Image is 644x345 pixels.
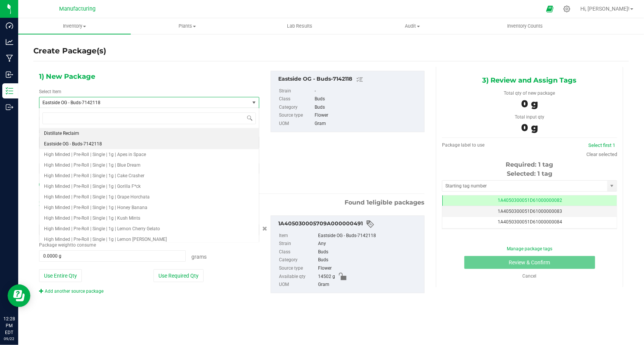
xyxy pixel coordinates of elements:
input: 0.0000 g [39,251,185,261]
button: Cancel button [260,223,270,234]
span: Lab Results [277,23,323,30]
span: Required: 1 tag [506,161,553,168]
span: Inventory [18,23,131,30]
span: Grams [191,254,207,260]
span: 1) New Package [39,71,95,82]
a: Inventory Counts [469,18,581,34]
div: - [315,87,420,95]
label: UOM [279,120,313,128]
a: Audit [356,18,469,34]
span: 1 [367,199,369,206]
span: 14502 g [318,273,335,281]
label: Category [279,256,317,264]
span: weight [58,242,72,248]
input: Starting tag number [442,181,607,191]
div: Gram [318,281,420,289]
inline-svg: Outbound [6,103,13,111]
div: Any [318,240,420,248]
span: Audit [357,23,469,30]
label: Strain [279,240,317,248]
span: 0 g [521,122,538,134]
span: Found eligible packages [345,198,425,207]
span: Total qty of new package [504,91,555,96]
button: Use Required Qty [154,269,204,282]
button: Use Entire Qty [39,269,82,282]
div: Flower [315,111,420,120]
div: Manage settings [562,5,572,12]
span: Open Ecommerce Menu [541,2,558,16]
span: Total input qty [515,114,544,120]
span: Package to consume [39,242,96,248]
label: Source type [279,111,313,120]
a: Inventory [18,18,131,34]
span: 1A4050300051D61000000084 [498,219,562,225]
a: Plants [131,18,243,34]
label: Class [279,248,317,256]
span: Selected: 1 tag [507,170,552,177]
label: Category [279,103,313,112]
div: Flower [318,264,420,273]
span: Eastside OG - Buds-7142118 [42,100,238,105]
inline-svg: Dashboard [6,22,13,30]
button: Review & Confirm [464,256,595,269]
inline-svg: Inbound [6,71,13,78]
label: Select Item [39,88,61,95]
div: Buds [315,95,420,103]
span: Inventory Counts [497,23,553,30]
a: Cancel [523,273,537,279]
inline-svg: Analytics [6,38,13,46]
span: select [249,97,259,108]
span: 3) Review and Assign Tags [483,75,577,86]
inline-svg: Manufacturing [6,55,13,62]
span: 1A4050300051D61000000082 [498,198,562,203]
h4: Create Package(s) [33,45,106,56]
div: Buds [318,256,420,264]
span: 1A4050300051D61000000083 [498,209,562,214]
span: select [607,181,617,191]
span: 0 g [521,98,538,110]
label: Item [279,232,317,240]
span: Hi, [PERSON_NAME]! [580,6,630,12]
div: Buds [318,248,420,256]
label: Strain [279,87,313,95]
span: Package label to use [442,142,484,148]
label: Available qty [279,273,317,281]
iframe: Resource center [8,284,30,307]
div: Buds [315,103,420,112]
label: Class [279,95,313,103]
a: Manage package tags [507,246,552,251]
div: Eastside OG - Buds-7142118 [278,75,420,84]
a: Lab Results [243,18,356,34]
div: Eastside OG - Buds-7142118 [318,232,420,240]
inline-svg: Inventory [6,87,13,95]
label: UOM [279,281,317,289]
span: Manufacturing [59,6,96,12]
label: Source type [279,264,317,273]
a: Add another source package [39,289,103,294]
div: Gram [315,120,420,128]
a: Select first 1 [588,142,615,148]
p: 12:28 PM EDT [3,315,15,336]
a: Clear selected [586,151,617,157]
p: 09/22 [3,336,15,342]
span: Plants [131,23,243,30]
div: 1A405030005709A000000491 [278,220,420,229]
